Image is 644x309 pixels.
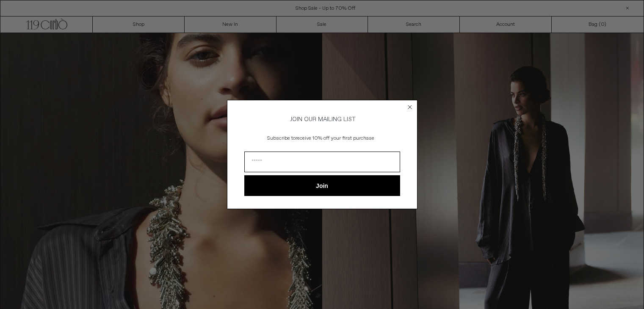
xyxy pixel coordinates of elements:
span: receive 10% off your first purchase [296,135,374,142]
input: Email [244,152,400,172]
span: JOIN OUR MAILING LIST [289,116,356,123]
button: Close dialog [406,103,414,111]
span: Subscribe to [267,135,296,142]
button: Join [244,175,400,196]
